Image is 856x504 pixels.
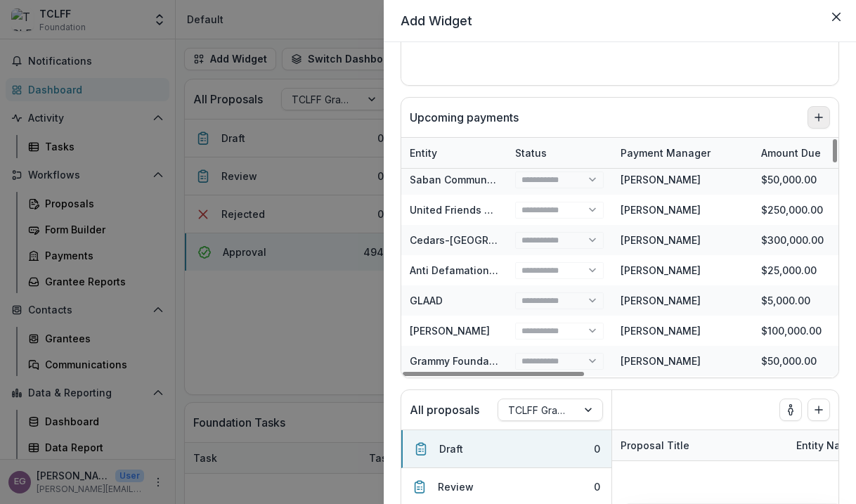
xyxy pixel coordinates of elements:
div: Amount Due [753,146,829,160]
div: Proposal Title [612,430,788,460]
div: Payment Manager [612,138,753,168]
div: Status [507,138,612,168]
p: Upcoming payments [410,109,519,126]
button: Close [825,6,848,28]
a: Grammy Foundation [410,355,508,367]
div: Entity [401,138,507,168]
p: All proposals [410,401,479,418]
div: [PERSON_NAME] [621,323,701,338]
button: Add to dashboard [808,399,830,421]
div: [PERSON_NAME] [621,293,701,308]
div: Draft [439,441,463,456]
a: Cedars-[GEOGRAPHIC_DATA] [410,234,550,246]
button: toggle-assigned-to-me [779,399,802,421]
div: Proposal Title [612,438,698,453]
div: [PERSON_NAME] [621,263,701,278]
a: GLAAD [410,295,443,306]
div: Status [507,146,555,160]
div: Entity [401,146,446,160]
div: [PERSON_NAME] [621,233,701,247]
a: Saban Community Clinic [410,174,529,186]
div: [PERSON_NAME] [621,202,701,217]
button: Draft0 [401,430,611,468]
div: 0 [594,479,600,494]
a: United Friends of the Children [410,204,558,216]
div: [PERSON_NAME] [621,354,701,368]
div: 0 [594,441,600,456]
button: Add to dashboard [808,106,830,129]
a: Anti Defamation League [410,264,529,276]
div: Payment Manager [612,146,719,160]
div: Review [438,479,474,494]
div: [PERSON_NAME] [621,172,701,187]
a: [PERSON_NAME] [410,325,490,337]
